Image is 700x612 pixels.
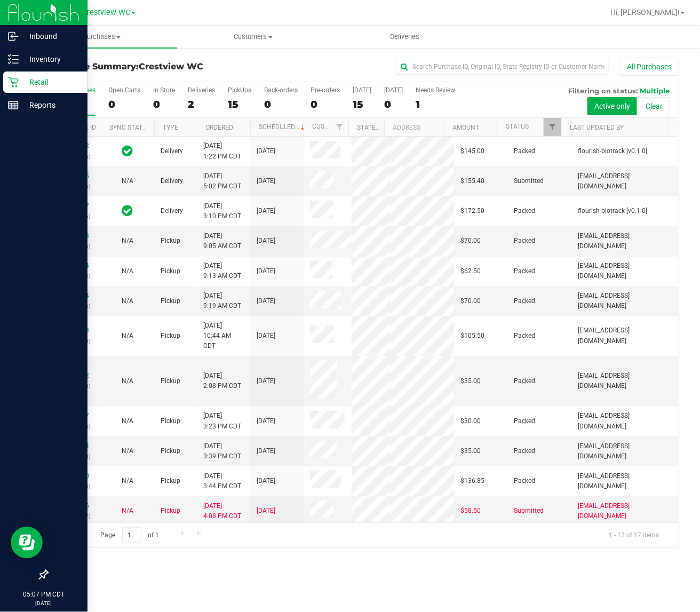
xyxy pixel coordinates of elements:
span: $35.00 [460,446,481,456]
button: Clear [639,97,670,115]
button: N/A [122,416,133,426]
span: Submitted [514,506,544,516]
span: $70.00 [460,296,481,306]
span: [DATE] 9:05 AM CDT [203,231,241,251]
inline-svg: Retail [8,77,19,88]
span: In Sync [122,144,133,158]
a: Scheduled [259,123,307,131]
iframe: Resource center [11,527,43,559]
span: [DATE] 3:44 PM CDT [203,471,241,491]
span: [EMAIL_ADDRESS][DOMAIN_NAME] [578,261,672,281]
span: [EMAIL_ADDRESS][DOMAIN_NAME] [578,411,672,431]
span: Not Applicable [122,507,133,514]
a: Customer [312,123,345,130]
span: $145.00 [460,146,484,156]
div: 0 [264,98,298,110]
th: Address [384,118,444,137]
span: $62.50 [460,266,481,276]
p: 05:07 PM CDT [5,590,83,599]
span: Filtering on status: [568,86,638,95]
span: [DATE] 1:22 PM CDT [203,141,241,161]
span: Deliveries [376,32,434,42]
span: [DATE] 4:08 PM CDT [203,501,241,521]
p: Inbound [19,30,83,43]
span: [DATE] 9:13 AM CDT [203,261,241,281]
span: [DATE] [257,331,275,341]
span: [EMAIL_ADDRESS][DOMAIN_NAME] [578,291,672,311]
span: Not Applicable [122,267,133,275]
a: Customers [177,26,329,48]
span: Packed [514,376,535,386]
span: [DATE] 2:08 PM CDT [203,371,241,391]
div: Needs Review [416,86,455,94]
span: 1 - 17 of 17 items [600,527,667,543]
span: [DATE] 3:10 PM CDT [203,201,241,221]
a: Filter [544,118,561,136]
span: Purchases [26,32,177,42]
span: Pickup [161,506,180,516]
button: N/A [122,331,133,341]
span: $35.00 [460,376,481,386]
div: 2 [188,98,215,110]
span: Not Applicable [122,447,133,455]
span: Not Applicable [122,177,133,185]
div: 0 [153,98,175,110]
span: [EMAIL_ADDRESS][DOMAIN_NAME] [578,471,672,491]
span: [DATE] [257,176,275,186]
span: $30.00 [460,416,481,426]
span: Not Applicable [122,377,133,385]
p: Retail [19,76,83,89]
button: N/A [122,376,133,386]
span: Packed [514,146,535,156]
span: Packed [514,416,535,426]
button: N/A [122,476,133,486]
span: [DATE] 10:44 AM CDT [203,321,244,352]
span: Pickup [161,446,180,456]
div: Open Carts [108,86,140,94]
span: Not Applicable [122,332,133,339]
div: 15 [353,98,371,110]
span: Submitted [514,176,544,186]
span: Packed [514,266,535,276]
span: [DATE] [257,476,275,486]
span: [DATE] 9:19 AM CDT [203,291,241,311]
div: PickUps [228,86,251,94]
button: N/A [122,446,133,456]
input: Search Purchase ID, Original ID, State Registry ID or Customer Name... [396,59,609,75]
span: Pickup [161,296,180,306]
span: Delivery [161,206,183,216]
span: [EMAIL_ADDRESS][DOMAIN_NAME] [578,171,672,192]
a: Status [506,123,529,130]
a: Purchases [26,26,177,48]
span: Pickup [161,236,180,246]
span: Packed [514,476,535,486]
p: Reports [19,99,83,112]
span: $70.00 [460,236,481,246]
span: Packed [514,446,535,456]
span: [DATE] 5:02 PM CDT [203,171,241,192]
div: 0 [108,98,140,110]
span: Crestview WC [82,8,130,17]
span: Packed [514,236,535,246]
span: Pickup [161,266,180,276]
span: Not Applicable [122,477,133,484]
button: N/A [122,296,133,306]
div: Deliveries [188,86,215,94]
a: Last Updated By [570,124,624,131]
span: $58.50 [460,506,481,516]
span: Not Applicable [122,417,133,425]
span: $105.50 [460,331,484,341]
p: [DATE] [5,599,83,607]
span: Packed [514,331,535,341]
inline-svg: Inbound [8,31,19,42]
a: State Registry ID [357,124,413,131]
button: N/A [122,266,133,276]
div: 1 [416,98,455,110]
span: [DATE] [257,296,275,306]
span: Multiple [640,86,670,95]
span: Not Applicable [122,237,133,244]
a: Sync Status [109,124,150,131]
div: Pre-orders [311,86,340,94]
span: [DATE] [257,376,275,386]
button: All Purchases [620,58,679,76]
